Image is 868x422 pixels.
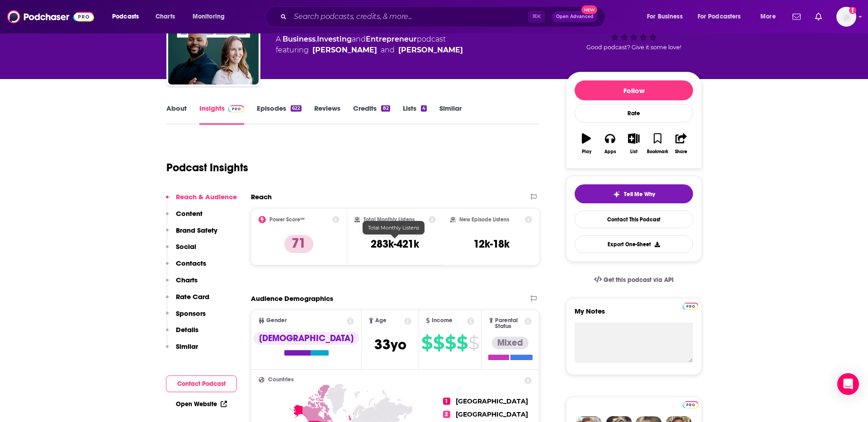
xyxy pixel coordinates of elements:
[692,9,754,24] button: open menu
[251,192,272,201] h2: Reach
[314,104,340,125] a: Reviews
[624,191,655,198] span: Tell Me Why
[166,292,209,309] button: Rate Card
[586,44,681,51] span: Good podcast? Give it some love!
[556,14,594,19] span: Open Advanced
[276,34,463,56] div: A podcast
[575,127,598,160] button: Play
[291,105,302,112] div: 622
[647,149,668,155] div: Bookmark
[647,10,683,23] span: For Business
[492,337,528,349] div: Mixed
[166,161,248,174] h1: Podcast Insights
[166,342,198,359] button: Similar
[166,104,187,125] a: About
[176,342,198,351] p: Similar
[604,149,616,155] div: Apps
[199,104,244,125] a: InsightsPodchaser Pro
[363,216,415,223] h2: Total Monthly Listens
[443,411,450,418] span: 2
[316,35,317,43] span: ,
[836,7,856,27] img: User Profile
[641,9,694,24] button: open menu
[613,191,620,198] img: tell me why sparkle
[254,332,359,345] div: [DEMOGRAPHIC_DATA]
[604,276,674,284] span: Get this podcast via API
[366,35,417,43] a: Entrepreneur
[106,9,151,24] button: open menu
[156,10,175,23] span: Charts
[575,211,693,228] a: Contact This Podcast
[166,325,198,342] button: Details
[587,269,681,291] a: Get this podcast via API
[317,35,352,43] a: Investing
[789,9,804,24] a: Show notifications dropdown
[186,9,236,24] button: open menu
[683,401,698,408] img: Podchaser Pro
[176,259,206,267] p: Contacts
[381,45,395,56] span: and
[166,276,198,292] button: Charts
[468,336,479,350] span: $
[445,336,456,350] span: $
[622,127,646,160] button: List
[837,373,859,395] div: Open Intercom Messenger
[646,127,669,160] button: Bookmark
[421,105,427,112] div: 4
[176,209,203,218] p: Content
[581,5,598,14] span: New
[276,45,463,56] span: featuring
[456,397,528,405] span: [GEOGRAPHIC_DATA]
[575,235,693,253] button: Export One-Sheet
[456,410,528,418] span: [GEOGRAPHIC_DATA]
[166,192,237,209] button: Reach & Audience
[582,149,591,155] div: Play
[381,105,390,112] div: 82
[176,242,196,251] p: Social
[473,237,509,251] h3: 12k-18k
[257,104,302,125] a: Episodes622
[193,10,225,23] span: Monitoring
[670,127,693,160] button: Share
[176,192,237,201] p: Reach & Audience
[403,104,427,125] a: Lists4
[575,104,693,122] div: Rate
[630,149,637,155] div: List
[176,325,198,334] p: Details
[439,104,462,125] a: Similar
[683,400,698,408] a: Pro website
[371,237,419,251] h3: 283k-421k
[251,294,333,303] h2: Audience Demographics
[528,11,545,23] span: ⌘ K
[433,336,444,350] span: $
[675,149,687,155] div: Share
[421,336,432,350] span: $
[290,9,528,24] input: Search podcasts, credits, & more...
[754,9,787,24] button: open menu
[443,398,450,405] span: 1
[166,309,206,326] button: Sponsors
[459,216,509,223] h2: New Episode Listens
[432,318,453,324] span: Income
[268,377,294,383] span: Countries
[166,375,237,392] button: Contact Podcast
[552,11,598,22] button: Open AdvancedNew
[166,226,217,243] button: Brand Safety
[683,301,698,310] a: Pro website
[269,216,305,223] h2: Power Score™
[849,7,856,14] svg: Add a profile image
[176,276,198,284] p: Charts
[575,80,693,100] button: Follow
[374,336,406,353] span: 33 yo
[368,225,419,231] span: Total Monthly Listens
[457,336,467,350] span: $
[352,35,366,43] span: and
[7,8,94,25] img: Podchaser - Follow, Share and Rate Podcasts
[283,35,316,43] a: Business
[495,318,523,329] span: Parental Status
[176,400,227,408] a: Open Website
[836,7,856,27] button: Show profile menu
[575,184,693,203] button: tell me why sparkleTell Me Why
[398,45,463,56] div: [PERSON_NAME]
[811,9,826,24] a: Show notifications dropdown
